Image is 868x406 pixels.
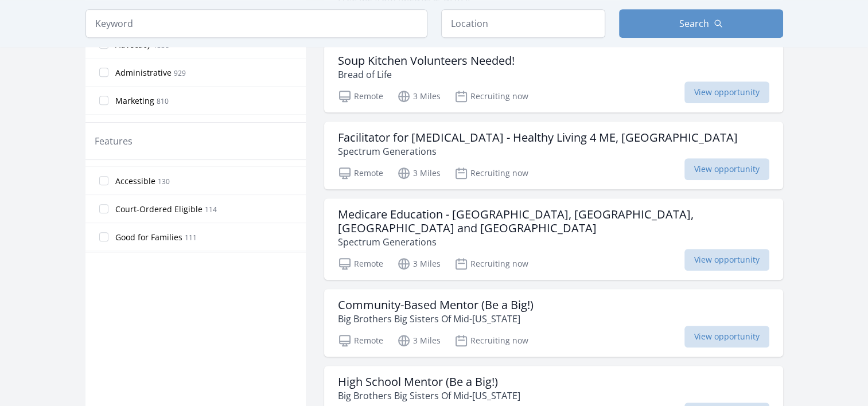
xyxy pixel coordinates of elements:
p: Remote [338,257,383,271]
p: 3 Miles [397,89,441,103]
h3: Community-Based Mentor (Be a Big!) [338,298,534,312]
span: Marketing [115,95,154,107]
legend: Features [95,134,133,148]
span: Accessible [115,175,155,187]
input: Location [441,9,605,38]
span: 810 [157,96,169,106]
span: View opportunity [684,158,769,180]
p: 3 Miles [397,257,441,271]
p: Recruiting now [454,166,528,180]
input: Good for Families 111 [99,232,108,241]
span: 114 [205,205,217,214]
p: Spectrum Generations [338,235,769,249]
span: Administrative [115,67,172,79]
h3: Medicare Education - [GEOGRAPHIC_DATA], [GEOGRAPHIC_DATA], [GEOGRAPHIC_DATA] and [GEOGRAPHIC_DATA] [338,208,769,235]
p: Big Brothers Big Sisters Of Mid-[US_STATE] [338,312,534,326]
p: Bread of Life [338,68,515,81]
a: Community-Based Mentor (Be a Big!) Big Brothers Big Sisters Of Mid-[US_STATE] Remote 3 Miles Recr... [324,289,783,357]
p: Remote [338,166,383,180]
input: Administrative 929 [99,68,108,77]
span: View opportunity [684,249,769,271]
p: Recruiting now [454,89,528,103]
a: Soup Kitchen Volunteers Needed! Bread of Life Remote 3 Miles Recruiting now View opportunity [324,45,783,112]
p: Spectrum Generations [338,145,738,158]
span: View opportunity [684,81,769,103]
h3: Facilitator for [MEDICAL_DATA] - Healthy Living 4 ME, [GEOGRAPHIC_DATA] [338,131,738,145]
a: Facilitator for [MEDICAL_DATA] - Healthy Living 4 ME, [GEOGRAPHIC_DATA] Spectrum Generations Remo... [324,122,783,189]
h3: Soup Kitchen Volunteers Needed! [338,54,515,68]
input: Court-Ordered Eligible 114 [99,204,108,213]
span: Court-Ordered Eligible [115,204,203,215]
span: 111 [185,233,197,243]
p: Big Brothers Big Sisters Of Mid-[US_STATE] [338,389,520,403]
span: 929 [174,68,186,78]
h3: High School Mentor (Be a Big!) [338,375,520,389]
input: Marketing 810 [99,96,108,105]
p: Remote [338,89,383,103]
input: Accessible 130 [99,176,108,185]
span: Good for Families [115,232,182,243]
button: Search [619,9,783,38]
span: View opportunity [684,326,769,348]
p: 3 Miles [397,334,441,348]
p: Recruiting now [454,257,528,271]
span: Search [679,17,709,30]
span: 130 [158,177,170,186]
p: Remote [338,334,383,348]
p: Recruiting now [454,334,528,348]
p: 3 Miles [397,166,441,180]
input: Keyword [85,9,427,38]
a: Medicare Education - [GEOGRAPHIC_DATA], [GEOGRAPHIC_DATA], [GEOGRAPHIC_DATA] and [GEOGRAPHIC_DATA... [324,198,783,280]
